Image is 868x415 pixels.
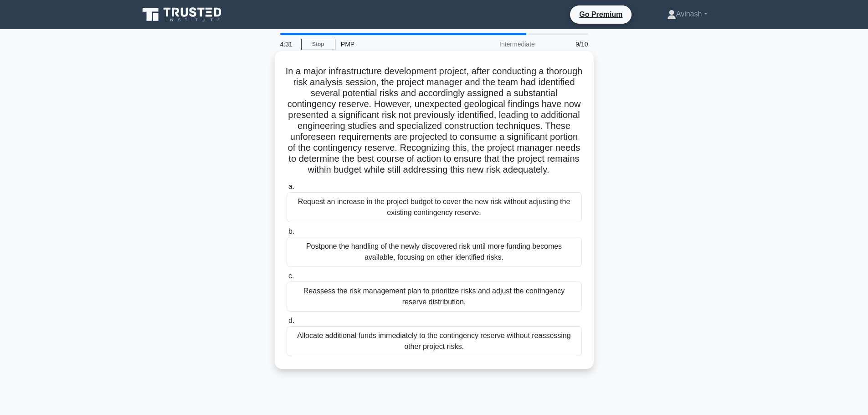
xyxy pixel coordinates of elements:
[540,35,594,53] div: 9/10
[287,282,582,312] div: Reassess the risk management plan to prioritize risks and adjust the contingency reserve distribu...
[461,35,540,53] div: Intermediate
[288,183,294,190] span: a.
[288,317,294,324] span: d.
[287,326,582,356] div: Allocate additional funds immediately to the contingency reserve without reassessing other projec...
[287,237,582,267] div: Postpone the handling of the newly discovered risk until more funding becomes available, focusing...
[288,272,294,280] span: c.
[574,9,628,20] a: Go Premium
[275,35,301,53] div: 4:31
[645,5,729,23] a: Avinash
[301,39,335,50] a: Stop
[335,35,461,53] div: PMP
[288,227,294,235] span: b.
[287,192,582,222] div: Request an increase in the project budget to cover the new risk without adjusting the existing co...
[286,66,583,176] h5: In a major infrastructure development project, after conducting a thorough risk analysis session,...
